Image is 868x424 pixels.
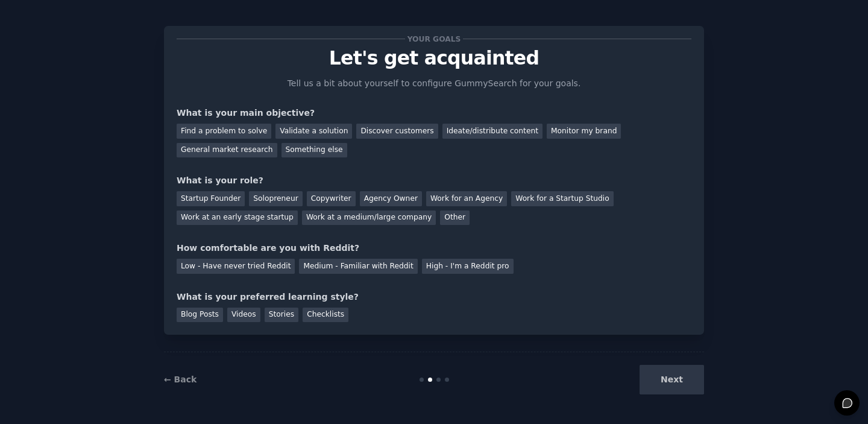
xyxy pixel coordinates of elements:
[227,308,260,323] div: Videos
[547,124,621,139] div: Monitor my brand
[164,375,197,384] a: ← Back
[177,143,277,158] div: General market research
[426,191,507,206] div: Work for an Agency
[177,107,691,119] div: What is your main objective?
[281,143,347,158] div: Something else
[177,48,691,69] p: Let's get acquainted
[422,259,514,274] div: High - I'm a Reddit pro
[177,308,223,323] div: Blog Posts
[177,259,295,274] div: Low - Have never tried Reddit
[275,124,352,139] div: Validate a solution
[442,124,542,139] div: Ideate/distribute content
[356,124,438,139] div: Discover customers
[177,210,298,226] div: Work at an early stage startup
[302,210,436,226] div: Work at a medium/large company
[307,191,356,206] div: Copywriter
[265,308,298,323] div: Stories
[440,210,470,226] div: Other
[303,308,348,323] div: Checklists
[299,259,417,274] div: Medium - Familiar with Reddit
[511,191,613,206] div: Work for a Startup Studio
[177,191,245,206] div: Startup Founder
[177,124,271,139] div: Find a problem to solve
[282,77,586,90] p: Tell us a bit about yourself to configure GummySearch for your goals.
[177,291,691,303] div: What is your preferred learning style?
[177,174,691,187] div: What is your role?
[177,242,691,255] div: How comfortable are you with Reddit?
[405,33,463,45] span: Your goals
[249,191,302,206] div: Solopreneur
[360,191,422,206] div: Agency Owner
